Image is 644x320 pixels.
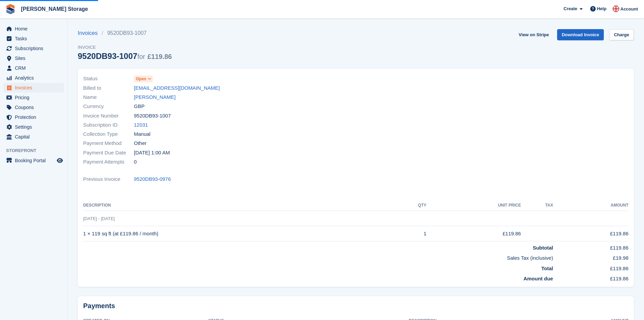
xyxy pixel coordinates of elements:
[15,83,55,92] span: Invoices
[134,93,175,101] a: [PERSON_NAME]
[3,112,64,122] a: menu
[18,3,91,15] a: [PERSON_NAME] Storage
[3,156,64,165] a: menu
[83,158,134,166] span: Payment Attempts
[134,149,170,157] time: 2025-10-02 00:00:00 UTC
[564,5,577,12] span: Create
[613,5,619,12] img: John Baker
[134,103,145,110] span: GBP
[553,226,628,241] td: £119.86
[523,276,553,281] strong: Amount due
[15,103,55,112] span: Coupons
[83,93,134,101] span: Name
[15,63,55,73] span: CRM
[533,245,553,251] strong: Subtotal
[3,63,64,73] a: menu
[78,51,172,61] div: 9520DB93-1007
[15,112,55,122] span: Protection
[83,84,134,92] span: Billed to
[83,226,392,241] td: 1 × 119 sq ft (at £119.86 / month)
[83,140,134,147] span: Payment Method
[15,44,55,53] span: Subscriptions
[15,73,55,83] span: Analytics
[553,200,628,211] th: Amount
[5,4,16,14] img: stora-icon-8386f47178a22dfd0bd8f6a31ec36ba5ce8667c1dd55bd0f319d3a0aa187defe.svg
[83,112,134,120] span: Invoice Number
[134,112,171,120] span: 9520DB93-1007
[134,121,148,129] a: 12031
[553,262,628,273] td: £119.86
[15,156,55,165] span: Booking Portal
[83,130,134,138] span: Collection Type
[136,76,146,82] span: Open
[83,175,134,183] span: Previous Invoice
[3,44,64,53] a: menu
[426,226,521,241] td: £119.86
[137,53,145,60] span: for
[83,216,115,221] span: [DATE] - [DATE]
[516,29,551,40] a: View on Stripe
[3,54,64,63] a: menu
[3,24,64,34] a: menu
[83,103,134,110] span: Currency
[392,200,426,211] th: QTY
[134,175,171,183] a: 9520DB93-0976
[134,75,153,83] a: Open
[3,34,64,43] a: menu
[3,83,64,92] a: menu
[392,226,426,241] td: 1
[3,103,64,112] a: menu
[83,121,134,129] span: Subscription ID
[134,140,147,147] span: Other
[83,75,134,83] span: Status
[553,252,628,262] td: £19.98
[56,156,64,165] a: Preview store
[597,5,606,12] span: Help
[553,272,628,283] td: £119.86
[15,122,55,132] span: Settings
[557,29,604,40] a: Download Invoice
[83,149,134,157] span: Payment Due Date
[147,53,172,60] span: £119.86
[15,34,55,43] span: Tasks
[3,122,64,132] a: menu
[426,200,521,211] th: Unit Price
[83,200,392,211] th: Description
[609,29,634,40] a: Charge
[15,24,55,34] span: Home
[3,93,64,102] a: menu
[78,44,172,51] span: Invoice
[15,93,55,102] span: Pricing
[134,84,220,92] a: [EMAIL_ADDRESS][DOMAIN_NAME]
[3,132,64,142] a: menu
[15,132,55,142] span: Capital
[83,252,553,262] td: Sales Tax (inclusive)
[521,200,553,211] th: Tax
[541,265,553,271] strong: Total
[15,54,55,63] span: Sites
[134,158,137,166] span: 0
[78,29,102,37] a: Invoices
[553,241,628,252] td: £119.86
[134,130,150,138] span: Manual
[83,302,628,310] h2: Payments
[78,29,172,37] nav: breadcrumbs
[3,73,64,83] a: menu
[620,6,638,13] span: Account
[6,147,67,154] span: Storefront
